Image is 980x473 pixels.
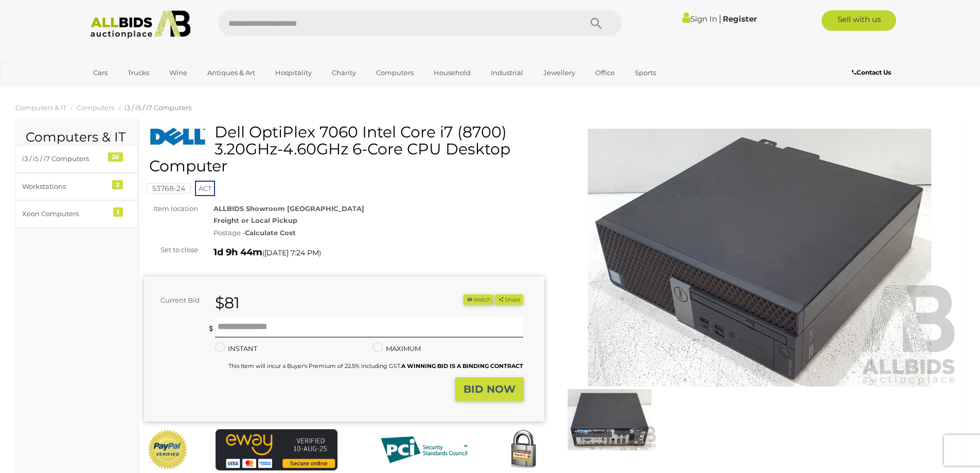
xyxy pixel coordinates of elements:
div: Current Bid [144,294,207,306]
strong: ALLBIDS Showroom [GEOGRAPHIC_DATA] [213,204,364,213]
a: Sign In [682,14,717,24]
img: Dell OptiPlex 7060 Intel Core i7 (8700) 3.20GHz-4.60GHz 6-Core CPU Desktop Computer [149,126,207,147]
img: Allbids.com.au [85,10,197,39]
strong: Calculate Cost [245,229,296,237]
span: ACT [195,181,215,196]
strong: BID NOW [464,383,515,395]
a: i3 / i5 / i7 Computers [124,103,191,112]
a: Sell with us [822,10,896,31]
div: 2 [112,180,123,189]
span: ( ) [262,249,321,257]
a: Trucks [121,64,156,81]
button: Watch [464,294,493,305]
div: Workstations [22,181,107,192]
h1: Dell OptiPlex 7060 Intel Core i7 (8700) 3.20GHz-4.60GHz 6-Core CPU Desktop Computer [149,124,542,174]
div: Set to close [136,244,206,256]
a: Wine [163,64,194,81]
a: Computers & IT [15,103,66,112]
a: Antiques & Art [201,64,262,81]
a: 53768-24 [147,184,191,192]
small: This Item will incur a Buyer's Premium of 22.5% including GST. [228,362,523,370]
div: 26 [108,152,123,162]
div: Xeon Computers [22,208,107,220]
mark: 53768-24 [147,183,191,194]
img: Official PayPal Seal [147,429,189,470]
strong: Freight or Local Pickup [213,216,297,224]
img: Secured by Rapid SSL [503,429,544,470]
img: PCI DSS compliant [372,429,475,470]
a: Sports [628,64,663,81]
a: Charity [325,64,363,81]
label: MAXIMUM [373,343,421,355]
a: Computers [369,64,420,81]
div: Postage - [213,227,544,239]
button: Search [571,10,622,36]
a: Cars [86,64,114,81]
li: Watch this item [464,294,493,305]
label: INSTANT [215,343,257,355]
b: A WINNING BID IS A BINDING CONTRACT [401,362,523,370]
a: Hospitality [269,64,318,81]
a: Office [589,64,621,81]
div: Item location [136,203,206,215]
a: Xeon Computers 1 [15,200,138,227]
button: Share [495,294,523,305]
a: Register [723,14,757,24]
a: Workstations 2 [15,173,138,200]
a: i3 / i5 / i7 Computers 26 [15,145,138,172]
div: i3 / i5 / i7 Computers [22,153,107,165]
span: [DATE] 7:24 PM [264,248,319,257]
img: Dell OptiPlex 7060 Intel Core i7 (8700) 3.20GHz-4.60GHz 6-Core CPU Desktop Computer [562,389,657,450]
a: Industrial [484,64,530,81]
b: Contact Us [852,68,891,76]
h2: Computers & IT [26,130,128,145]
a: [GEOGRAPHIC_DATA] [86,81,173,98]
span: | [719,13,721,24]
strong: 1d 9h 44m [213,247,262,258]
button: BID NOW [455,377,524,401]
a: Jewellery [537,64,582,81]
strong: $81 [215,293,240,312]
a: Household [427,64,477,81]
img: eWAY Payment Gateway [216,429,337,470]
img: Dell OptiPlex 7060 Intel Core i7 (8700) 3.20GHz-4.60GHz 6-Core CPU Desktop Computer [560,129,960,387]
a: Computers [77,103,114,112]
a: Contact Us [852,67,894,78]
div: 1 [113,207,123,217]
